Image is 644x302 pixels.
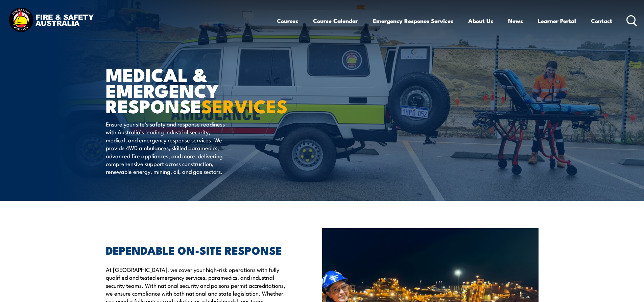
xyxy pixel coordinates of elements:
a: Courses [277,12,298,30]
a: News [508,12,523,30]
h1: MEDICAL & EMERGENCY RESPONSE [106,66,273,114]
p: Ensure your site’s safety and response readiness with Australia’s leading industrial security, me... [106,120,229,176]
a: Learner Portal [538,12,576,30]
a: Emergency Response Services [373,12,453,30]
a: Contact [591,12,612,30]
strong: SERVICES [201,91,288,119]
h2: DEPENDABLE ON-SITE RESPONSE [106,245,291,255]
a: Course Calendar [313,12,358,30]
a: About Us [468,12,493,30]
